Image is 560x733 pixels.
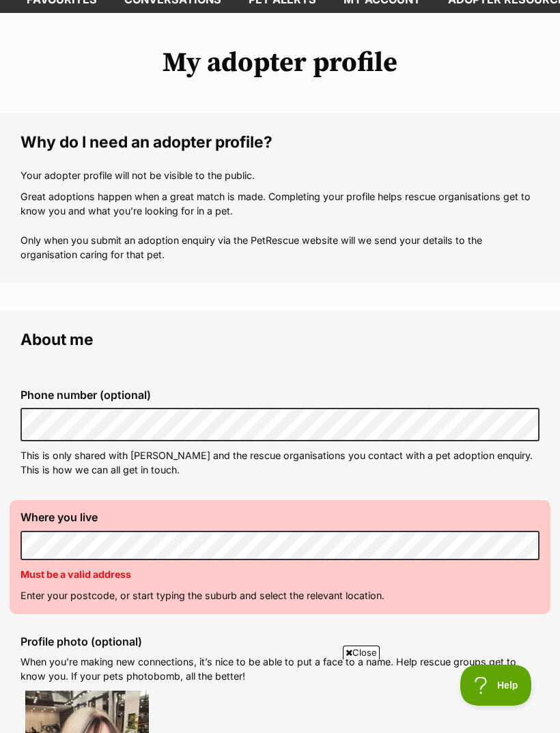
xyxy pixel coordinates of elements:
p: When you’re making new connections, it’s nice to be able to put a face to a name. Help rescue gro... [20,654,540,684]
p: Enter your postcode, or start typing the suburb and select the relevant location. [20,588,540,603]
p: Your adopter profile will not be visible to the public. [20,168,540,182]
span: Close [343,646,380,659]
p: Great adoptions happen when a great match is made. Completing your profile helps rescue organisat... [20,189,540,262]
label: Where you live [20,511,540,523]
legend: Why do I need an adopter profile? [20,133,540,151]
iframe: Advertisement [31,665,529,726]
legend: About me [20,331,540,348]
label: Phone number (optional) [20,389,540,401]
p: Must be a valid address [20,567,540,581]
label: Profile photo (optional) [20,635,540,648]
p: This is only shared with [PERSON_NAME] and the rescue organisations you contact with a pet adopti... [20,448,540,478]
iframe: Help Scout Beacon - Open [460,665,533,706]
